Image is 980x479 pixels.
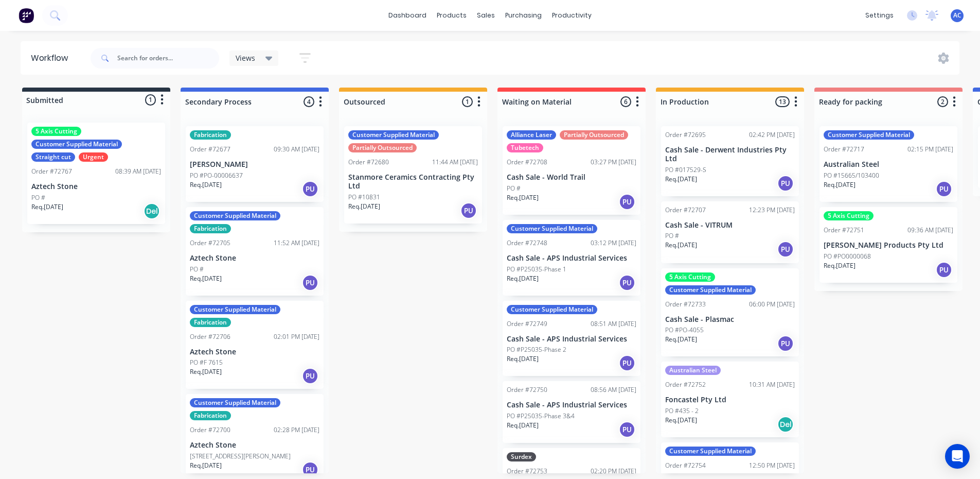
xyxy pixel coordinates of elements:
div: Customer Supplied Material [190,305,280,314]
div: Tubetech [507,143,543,152]
div: 02:01 PM [DATE] [274,332,319,341]
div: Customer Supplied MaterialFabricationOrder #7270511:52 AM [DATE]Aztech StonePO #Req.[DATE]PU [186,207,324,296]
div: Alliance Laser [507,130,556,140]
div: Customer Supplied Material [190,211,280,220]
p: Req. [DATE] [824,261,856,270]
p: PO # [190,265,204,274]
p: Cash Sale - VITRUM [665,221,795,230]
div: Open Intercom Messenger [945,444,970,469]
div: PU [936,181,952,197]
a: dashboard [383,8,432,23]
div: Customer Supplied Material [190,398,280,407]
div: PU [619,194,635,210]
p: Req. [DATE] [190,461,222,470]
div: Surdex [507,452,536,461]
p: PO #15665/103400 [824,171,879,180]
p: Req. [DATE] [190,274,222,283]
div: 03:12 PM [DATE] [591,238,636,248]
div: sales [472,8,500,23]
div: Del [144,203,160,219]
div: Fabrication [190,130,231,140]
p: Req. [DATE] [507,274,539,283]
p: Australian Steel [824,160,953,169]
div: 5 Axis CuttingCustomer Supplied MaterialOrder #7273306:00 PM [DATE]Cash Sale - PlasmacPO #PO-4055... [661,268,799,357]
p: Aztech Stone [190,254,319,263]
div: Customer Supplied MaterialOrder #7271702:15 PM [DATE]Australian SteelPO #15665/103400Req.[DATE]PU [819,126,957,202]
p: Cash Sale - Plasmac [665,315,795,324]
div: 09:36 AM [DATE] [907,226,953,235]
div: Customer Supplied Material [824,130,914,140]
p: PO #PO-4055 [665,326,704,335]
div: Order #72708 [507,158,547,167]
p: PO #435 - 2 [665,406,699,416]
span: AC [953,11,961,20]
div: 06:00 PM [DATE] [749,300,795,309]
div: PU [777,175,794,192]
div: Order #72695 [665,130,706,140]
div: Order #72677 [190,145,230,154]
p: PO #017529-S [665,165,706,175]
div: 5 Axis CuttingCustomer Supplied MaterialStraight cutUrgentOrder #7276708:39 AM [DATE]Aztech Stone... [27,123,165,224]
div: Order #72733 [665,300,706,309]
div: Order #72706 [190,332,230,341]
input: Search for orders... [117,48,219,69]
div: Order #72752 [665,380,706,389]
div: Order #72750 [507,385,547,395]
div: Customer Supplied MaterialPartially OutsourcedOrder #7268011:44 AM [DATE]Stanmore Ceramics Contra... [344,126,482,224]
div: Fabrication [190,224,231,233]
div: Customer Supplied MaterialFabricationOrder #7270602:01 PM [DATE]Aztech StonePO #F 7615Req.[DATE]PU [186,301,324,389]
div: Customer Supplied Material [348,130,439,140]
div: products [432,8,472,23]
div: 08:51 AM [DATE] [591,319,636,329]
p: PO #P25035-Phase 1 [507,265,566,274]
p: PO #P25035-Phase 3&4 [507,412,575,421]
div: Customer Supplied MaterialOrder #7274803:12 PM [DATE]Cash Sale - APS Industrial ServicesPO #P2503... [503,220,640,296]
div: purchasing [500,8,547,23]
p: [PERSON_NAME] Products Pty Ltd [824,241,953,250]
p: Cash Sale - APS Industrial Services [507,335,636,344]
div: Workflow [31,52,73,64]
div: Australian SteelOrder #7275210:31 AM [DATE]Foncastel Pty LtdPO #435 - 2Req.[DATE]Del [661,362,799,437]
div: Order #7269502:42 PM [DATE]Cash Sale - Derwent Industries Pty LtdPO #017529-SReq.[DATE]PU [661,126,799,196]
div: Order #7275008:56 AM [DATE]Cash Sale - APS Industrial ServicesPO #P25035-Phase 3&4Req.[DATE]PU [503,381,640,443]
div: 08:56 AM [DATE] [591,385,636,395]
div: Del [777,416,794,433]
div: Order #72767 [31,167,72,176]
div: FabricationOrder #7267709:30 AM [DATE][PERSON_NAME]PO #PO-00006637Req.[DATE]PU [186,126,324,202]
div: Order #72705 [190,238,230,248]
div: 03:27 PM [DATE] [591,158,636,167]
div: Order #72748 [507,238,547,248]
p: [PERSON_NAME] [190,160,319,169]
p: Req. [DATE] [190,367,222,377]
div: Order #72680 [348,158,389,167]
div: Order #72751 [824,226,864,235]
p: Aztech Stone [190,348,319,356]
p: Cash Sale - APS Industrial Services [507,401,636,409]
p: Req. [DATE] [507,354,539,364]
p: Req. [DATE] [665,175,697,184]
div: 5 Axis CuttingOrder #7275109:36 AM [DATE][PERSON_NAME] Products Pty LtdPO #PO0000068Req.[DATE]PU [819,207,957,283]
div: 11:52 AM [DATE] [274,238,319,248]
div: Order #7270712:23 PM [DATE]Cash Sale - VITRUMPO #Req.[DATE]PU [661,201,799,263]
p: Req. [DATE] [348,202,380,211]
div: Customer Supplied Material [31,140,122,149]
div: Customer Supplied Material [507,305,597,314]
div: PU [619,355,635,371]
div: PU [302,275,318,291]
p: PO #F 7615 [190,358,223,367]
div: PU [302,181,318,197]
div: 10:31 AM [DATE] [749,380,795,389]
div: 12:23 PM [DATE] [749,206,795,215]
div: PU [936,262,952,278]
p: PO # [31,193,45,202]
p: Aztech Stone [31,182,161,191]
p: Cash Sale - Derwent Industries Pty Ltd [665,146,795,163]
div: productivity [547,8,597,23]
p: Req. [DATE] [507,421,539,430]
p: Req. [DATE] [507,193,539,202]
p: PO #10831 [348,193,380,202]
div: PU [777,335,794,352]
div: Customer Supplied MaterialOrder #7274908:51 AM [DATE]Cash Sale - APS Industrial ServicesPO #P2503... [503,301,640,377]
div: Order #72717 [824,145,864,154]
p: [STREET_ADDRESS][PERSON_NAME] [190,452,291,461]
